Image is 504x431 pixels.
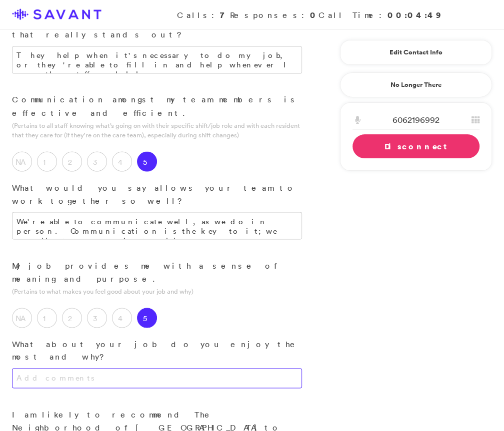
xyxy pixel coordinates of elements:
[137,308,157,328] label: 5
[12,259,302,285] p: My job provides me with a sense of meaning and purpose.
[112,308,132,328] label: 4
[87,308,107,328] label: 3
[352,44,479,60] a: Edit Contact Info
[62,308,82,328] label: 2
[87,151,107,171] label: 3
[12,308,32,328] label: NA
[12,338,302,363] p: What about your job do you enjoy the most and why?
[12,181,302,207] p: What would you say allows your team to work together so well?
[12,93,302,119] p: Communication amongst my team members is effective and efficient.
[37,151,57,171] label: 1
[352,134,479,158] a: Disconnect
[112,151,132,171] label: 4
[12,286,302,296] p: (Pertains to what makes you feel good about your job and why)
[137,151,157,171] label: 5
[12,120,302,139] p: (Pertains to all staff knowing what’s going on with their specific shift/job role and with each r...
[62,151,82,171] label: 2
[340,72,492,97] a: No Longer There
[387,9,442,20] strong: 00:04:49
[12,151,32,171] label: NA
[220,9,230,20] strong: 7
[310,9,318,20] strong: 0
[37,308,57,328] label: 1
